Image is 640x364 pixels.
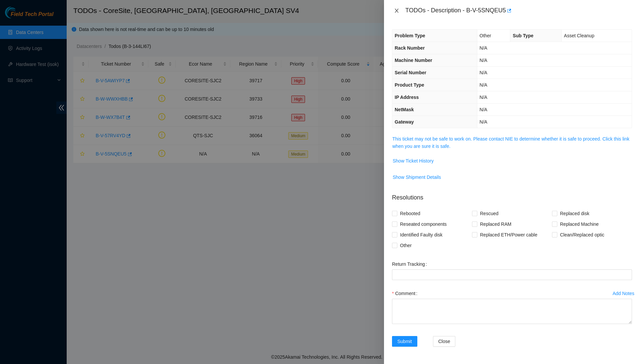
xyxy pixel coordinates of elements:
[397,229,445,240] span: Identified Faulty disk
[557,229,607,240] span: Clean/Replaced optic
[392,8,401,14] button: Close
[392,336,417,347] button: Submit
[557,208,592,219] span: Replaced disk
[480,33,491,38] span: Other
[405,5,632,16] div: TODOs - Description - B-V-5SNQEU5
[392,269,632,280] input: Return Tracking
[395,70,426,75] span: Serial Number
[393,174,441,181] span: Show Shipment Details
[564,33,594,38] span: Asset Cleanup
[395,58,432,63] span: Machine Number
[397,240,414,251] span: Other
[613,291,634,296] div: Add Notes
[480,45,487,51] span: N/A
[480,82,487,88] span: N/A
[480,95,487,100] span: N/A
[392,299,632,324] textarea: Comment
[392,288,420,299] label: Comment
[393,157,434,165] span: Show Ticket History
[397,338,412,345] span: Submit
[392,259,430,269] label: Return Tracking
[480,58,487,63] span: N/A
[438,338,450,345] span: Close
[480,70,487,75] span: N/A
[395,95,419,100] span: IP Address
[392,156,434,166] button: Show Ticket History
[612,288,635,299] button: Add Notes
[477,219,514,229] span: Replaced RAM
[392,188,632,202] p: Resolutions
[395,107,414,112] span: NetMask
[480,107,487,112] span: N/A
[513,33,533,38] span: Sub Type
[397,219,449,229] span: Reseated components
[477,229,540,240] span: Replaced ETH/Power cable
[480,119,487,125] span: N/A
[394,8,399,13] span: close
[395,119,414,125] span: Gateway
[397,208,423,219] span: Rebooted
[433,336,456,347] button: Close
[477,208,501,219] span: Rescued
[392,172,441,182] button: Show Shipment Details
[392,136,629,149] a: This ticket may not be safe to work on. Please contact NIE to determine whether it is safe to pro...
[557,219,601,229] span: Replaced Machine
[395,33,425,38] span: Problem Type
[395,82,424,88] span: Product Type
[395,45,425,51] span: Rack Number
